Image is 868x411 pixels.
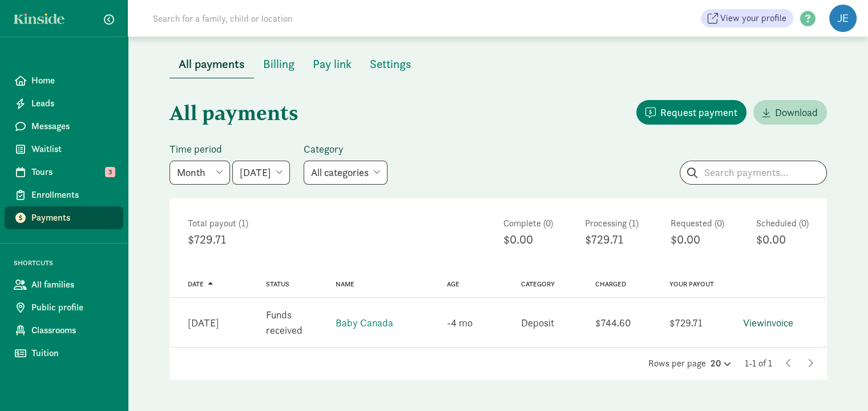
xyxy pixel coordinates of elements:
[710,357,731,370] div: 20
[188,280,204,288] span: Date
[31,278,114,292] span: All families
[660,105,737,120] span: Request payment
[361,50,421,78] button: Settings
[169,58,254,71] a: All payments
[753,100,827,125] a: Download
[336,280,354,288] a: Name
[521,280,555,288] a: Category
[5,342,123,365] a: Tuition
[188,280,213,288] a: Date
[169,92,496,133] h1: All payments
[361,58,421,71] a: Settings
[595,315,631,330] div: $744.60
[146,7,466,30] input: Search for a family, child or location
[503,230,553,249] div: $0.00
[5,92,123,115] a: Leads
[188,217,471,230] div: Total payout (1)
[503,217,553,230] div: Complete (0)
[5,296,123,319] a: Public profile
[5,115,123,138] a: Messages
[5,319,123,342] a: Classrooms
[254,58,304,71] a: Billing
[31,165,114,179] span: Tours
[31,301,114,314] span: Public profile
[254,50,304,78] button: Billing
[31,74,114,87] span: Home
[31,119,114,133] span: Messages
[31,211,114,225] span: Payments
[31,97,114,110] span: Leads
[680,161,826,184] input: Search payments...
[336,316,393,329] a: Baby Canada
[263,55,294,73] span: Billing
[105,167,115,177] span: 3
[5,138,123,161] a: Waitlist
[304,50,361,78] button: Pay link
[5,69,123,92] a: Home
[5,273,123,296] a: All families
[720,11,786,25] span: View your profile
[266,308,302,337] span: Funds received
[169,50,254,78] button: All payments
[447,280,459,288] a: Age
[585,217,639,230] div: Processing (1)
[169,357,827,370] div: Rows per page 1-1 of 1
[756,230,809,249] div: $0.00
[636,100,746,125] button: Request payment
[169,142,290,156] label: Time period
[304,142,387,156] label: Category
[585,230,639,249] div: $729.71
[743,316,793,329] a: Viewinvoice
[304,58,361,71] a: Pay link
[595,280,626,288] a: Charged
[313,55,352,73] span: Pay link
[179,55,245,73] span: All payments
[811,356,868,411] iframe: Chat Widget
[188,315,219,330] div: [DATE]
[5,206,123,229] a: Payments
[775,105,818,120] span: Download
[521,315,554,330] div: Deposit
[756,217,809,230] div: Scheduled (0)
[31,346,114,360] span: Tuition
[671,217,724,230] div: Requested (0)
[5,183,123,206] a: Enrollments
[671,230,724,249] div: $0.00
[669,315,702,330] div: $729.71
[447,316,473,329] span: -4
[31,142,114,156] span: Waitlist
[266,280,289,288] a: Status
[701,9,793,27] a: View your profile
[669,280,713,288] a: Your payout
[370,55,411,73] span: Settings
[31,188,114,202] span: Enrollments
[31,324,114,337] span: Classrooms
[188,230,471,249] div: $729.71
[5,161,123,183] a: Tours 3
